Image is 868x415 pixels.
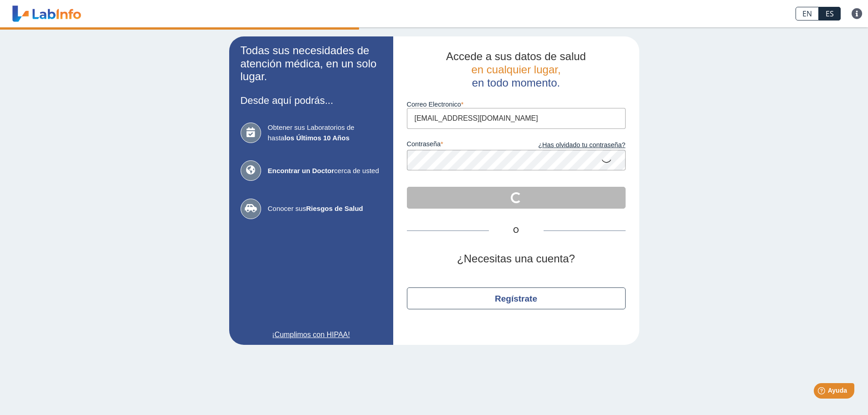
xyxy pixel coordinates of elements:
[268,167,334,174] b: Encontrar un Doctor
[268,204,382,214] span: Conocer sus
[472,77,560,89] span: en todo momento.
[407,252,626,266] h2: ¿Necesitas una cuenta?
[407,140,516,150] label: contraseña
[241,329,382,340] a: ¡Cumplimos con HIPAA!
[819,7,841,20] a: ES
[471,63,560,76] span: en cualquier lugar,
[268,166,382,176] span: cerca de usted
[241,95,382,106] h3: Desde aquí podrás...
[446,50,586,62] span: Accede a sus datos de salud
[796,7,819,20] a: EN
[407,287,626,309] button: Regístrate
[268,123,382,143] span: Obtener sus Laboratorios de hasta
[306,205,363,212] b: Riesgos de Salud
[407,101,626,108] label: Correo Electronico
[787,379,858,405] iframe: Help widget launcher
[284,134,349,142] b: los Últimos 10 Años
[516,140,626,150] a: ¿Has olvidado tu contraseña?
[489,225,544,236] span: O
[241,44,382,83] h2: Todas sus necesidades de atención médica, en un solo lugar.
